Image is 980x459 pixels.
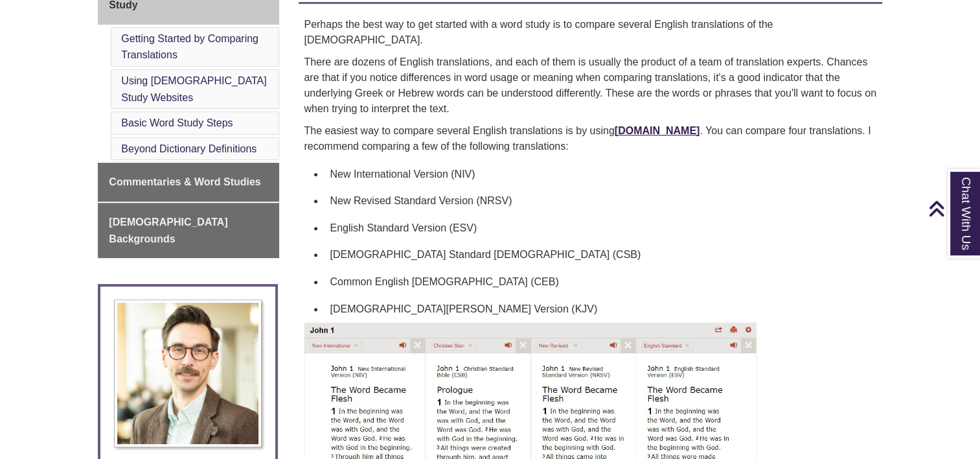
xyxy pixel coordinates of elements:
[98,203,279,258] a: [DEMOGRAPHIC_DATA] Backgrounds
[121,33,258,61] a: Getting Started by Comparing Translations
[98,163,279,202] a: Commentaries & Word Studies
[325,268,876,296] li: Common English [DEMOGRAPHIC_DATA] (CEB)
[325,241,876,268] li: [DEMOGRAPHIC_DATA] Standard [DEMOGRAPHIC_DATA] (CSB)
[325,187,876,215] li: New Revised Standard Version (NRSV)
[304,54,876,117] p: There are dozens of English translations, and each of them is usually the product of a team of tr...
[928,200,977,217] a: Back to Top
[121,143,256,154] a: Beyond Dictionary Definitions
[304,17,876,48] p: Perhaps the best way to get started with a word study is to compare several English translations ...
[114,300,262,447] img: Profile Photo
[109,176,260,187] span: Commentaries & Word Studies
[325,161,876,188] li: New International Version (NIV)
[615,125,700,136] a: [DOMAIN_NAME]
[121,117,233,128] a: Basic Word Study Steps
[325,215,876,242] li: English Standard Version (ESV)
[109,217,227,244] span: [DEMOGRAPHIC_DATA] Backgrounds
[121,75,266,103] a: Using [DEMOGRAPHIC_DATA] Study Websites
[304,123,876,154] p: The easiest way to compare several English translations is by using . You can compare four transl...
[325,296,876,323] li: [DEMOGRAPHIC_DATA][PERSON_NAME] Version (KJV)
